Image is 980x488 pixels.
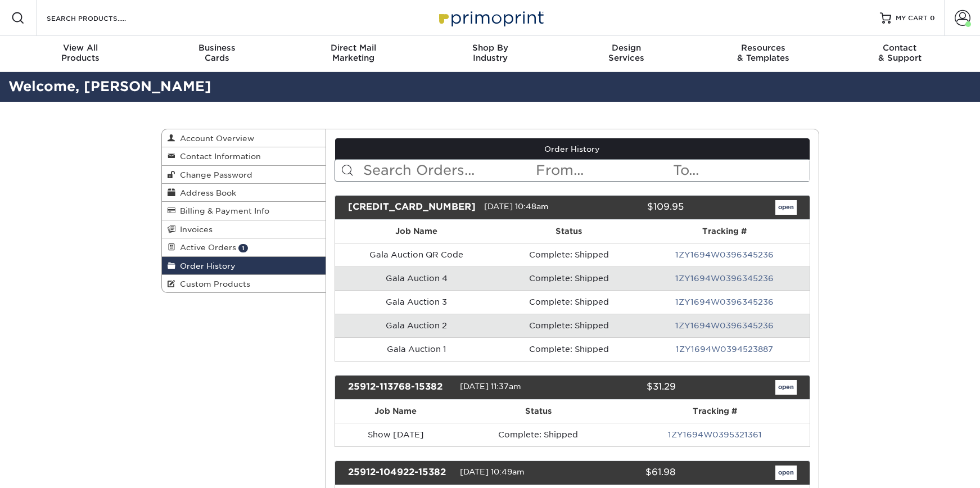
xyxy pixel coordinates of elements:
[362,160,535,181] input: Search Orders...
[335,314,498,337] td: Gala Auction 2
[162,166,326,184] a: Change Password
[675,321,774,330] a: 1ZY1694W0396345236
[580,200,692,215] div: $109.95
[148,43,285,63] div: Cards
[930,14,935,22] span: 0
[422,43,558,53] span: Shop By
[434,6,547,30] img: Primoprint
[564,466,684,480] div: $61.98
[498,337,639,361] td: Complete: Shipped
[335,337,498,361] td: Gala Auction 1
[422,36,558,72] a: Shop ByIndustry
[484,202,549,211] span: [DATE] 10:48am
[175,134,254,143] span: Account Overview
[460,467,525,476] span: [DATE] 10:49am
[46,11,155,25] input: SEARCH PRODUCTS.....
[162,129,326,147] a: Account Overview
[12,36,149,72] a: View AllProducts
[457,423,620,446] td: Complete: Shipped
[668,430,762,439] a: 1ZY1694W0395321361
[558,43,695,53] span: Design
[162,184,326,202] a: Address Book
[639,220,809,243] th: Tracking #
[422,43,558,63] div: Industry
[832,43,968,63] div: & Support
[340,466,460,480] div: 25912-104922-15382
[162,147,326,165] a: Contact Information
[148,43,285,53] span: Business
[285,43,422,53] span: Direct Mail
[238,244,248,252] span: 1
[162,238,326,256] a: Active Orders 1
[558,36,695,72] a: DesignServices
[832,43,968,53] span: Contact
[695,36,832,72] a: Resources& Templates
[285,36,422,72] a: Direct MailMarketing
[285,43,422,63] div: Marketing
[335,423,457,446] td: Show [DATE]
[558,43,695,63] div: Services
[675,250,774,259] a: 1ZY1694W0396345236
[340,200,484,215] div: [CREDIT_CARD_NUMBER]
[620,400,809,423] th: Tracking #
[535,160,672,181] input: From...
[175,261,236,270] span: Order History
[564,380,684,395] div: $31.29
[335,400,457,423] th: Job Name
[498,290,639,314] td: Complete: Shipped
[162,220,326,238] a: Invoices
[498,266,639,290] td: Complete: Shipped
[12,43,149,53] span: View All
[775,380,797,395] a: open
[175,188,236,197] span: Address Book
[460,382,521,391] span: [DATE] 11:37am
[162,275,326,292] a: Custom Products
[335,243,498,266] td: Gala Auction QR Code
[335,220,498,243] th: Job Name
[498,243,639,266] td: Complete: Shipped
[498,220,639,243] th: Status
[832,36,968,72] a: Contact& Support
[335,266,498,290] td: Gala Auction 4
[457,400,620,423] th: Status
[175,206,269,215] span: Billing & Payment Info
[175,243,236,252] span: Active Orders
[335,138,810,160] a: Order History
[775,466,797,480] a: open
[175,225,213,234] span: Invoices
[695,43,832,63] div: & Templates
[175,170,252,179] span: Change Password
[675,297,774,306] a: 1ZY1694W0396345236
[775,200,797,215] a: open
[340,380,460,395] div: 25912-113768-15382
[175,279,250,288] span: Custom Products
[676,345,773,354] a: 1ZY1694W0394523887
[335,290,498,314] td: Gala Auction 3
[695,43,832,53] span: Resources
[672,160,809,181] input: To...
[896,13,928,23] span: MY CART
[162,202,326,220] a: Billing & Payment Info
[675,274,774,283] a: 1ZY1694W0396345236
[148,36,285,72] a: BusinessCards
[12,43,149,63] div: Products
[498,314,639,337] td: Complete: Shipped
[175,152,261,161] span: Contact Information
[162,257,326,275] a: Order History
